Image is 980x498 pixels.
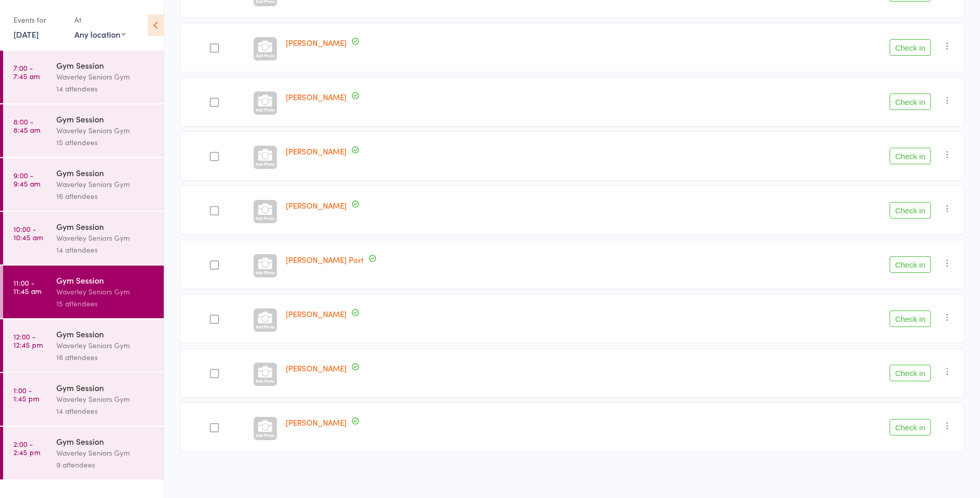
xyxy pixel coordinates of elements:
[286,417,347,428] a: [PERSON_NAME]
[13,278,41,295] time: 11:00 - 11:45 am
[56,447,155,459] div: Waverley Seniors Gym
[56,178,155,190] div: Waverley Seniors Gym
[286,363,347,374] a: [PERSON_NAME]
[56,351,155,363] div: 16 attendees
[56,71,155,83] div: Waverley Seniors Gym
[56,286,155,298] div: Waverley Seniors Gym
[890,148,931,164] button: Check in
[56,459,155,471] div: 9 attendees
[286,37,347,48] a: [PERSON_NAME]
[13,64,40,80] time: 7:00 - 7:45 am
[890,365,931,381] button: Check in
[890,256,931,273] button: Check in
[56,167,155,178] div: Gym Session
[13,386,39,402] time: 1:00 - 1:45 pm
[13,11,64,28] div: Events for
[56,339,155,351] div: Waverley Seniors Gym
[890,419,931,435] button: Check in
[56,274,155,286] div: Gym Session
[3,266,164,318] a: 11:00 -11:45 amGym SessionWaverley Seniors Gym15 attendees
[56,136,155,148] div: 15 attendees
[286,91,347,102] a: [PERSON_NAME]
[13,117,40,134] time: 8:00 - 8:45 am
[56,221,155,232] div: Gym Session
[56,298,155,309] div: 15 attendees
[56,393,155,405] div: Waverley Seniors Gym
[56,190,155,202] div: 16 attendees
[286,254,364,265] a: [PERSON_NAME] Port
[13,440,40,456] time: 2:00 - 2:45 pm
[74,28,126,40] div: Any location
[890,39,931,56] button: Check in
[286,200,347,211] a: [PERSON_NAME]
[56,125,155,136] div: Waverley Seniors Gym
[56,405,155,417] div: 14 attendees
[890,94,931,110] button: Check in
[3,212,164,264] a: 10:00 -10:45 amGym SessionWaverley Seniors Gym14 attendees
[56,382,155,393] div: Gym Session
[74,11,126,28] div: At
[286,308,347,319] a: [PERSON_NAME]
[56,328,155,339] div: Gym Session
[3,104,164,157] a: 8:00 -8:45 amGym SessionWaverley Seniors Gym15 attendees
[3,427,164,479] a: 2:00 -2:45 pmGym SessionWaverley Seniors Gym9 attendees
[3,158,164,211] a: 9:00 -9:45 amGym SessionWaverley Seniors Gym16 attendees
[56,83,155,95] div: 14 attendees
[56,59,155,71] div: Gym Session
[3,51,164,103] a: 7:00 -7:45 amGym SessionWaverley Seniors Gym14 attendees
[286,146,347,157] a: [PERSON_NAME]
[3,373,164,426] a: 1:00 -1:45 pmGym SessionWaverley Seniors Gym14 attendees
[56,244,155,256] div: 14 attendees
[890,310,931,327] button: Check in
[13,225,43,241] time: 10:00 - 10:45 am
[13,28,39,40] a: [DATE]
[13,171,40,188] time: 9:00 - 9:45 am
[3,319,164,372] a: 12:00 -12:45 pmGym SessionWaverley Seniors Gym16 attendees
[56,232,155,244] div: Waverley Seniors Gym
[56,113,155,125] div: Gym Session
[56,435,155,447] div: Gym Session
[13,332,43,349] time: 12:00 - 12:45 pm
[890,202,931,219] button: Check in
